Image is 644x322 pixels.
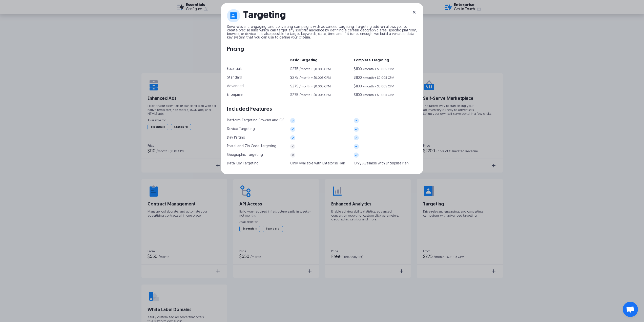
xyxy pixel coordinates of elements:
[299,68,331,71] div: /month + $0.005 CPM
[227,153,263,157] div: Geographic Targeting
[363,93,394,97] div: /month + $0.005 CPM
[290,59,354,62] div: Basic Targeting
[354,76,362,80] div: $1100
[290,162,345,165] div: Only Available with Enterprise Plan
[227,76,242,80] div: Standard
[227,46,417,53] div: Pricing
[363,76,394,80] div: /month + $0.005 CPM
[227,162,259,165] div: Data Key Targeting
[227,145,276,148] div: Postal and Zip Code Targeting
[227,119,284,122] div: Platform Targeting Browser and OS
[299,76,331,80] div: /month + $0.005 CPM
[363,68,394,71] div: /month + $0.005 CPM
[227,106,417,113] div: Included Features
[354,68,362,71] div: $1100
[354,59,417,62] div: Complete Targeting
[290,76,298,80] div: $275
[299,85,331,88] div: /month + $0.005 CPM
[290,85,298,88] div: $275
[227,136,245,140] div: Day Parting
[227,67,242,71] div: Essentials
[354,85,362,88] div: $1100
[354,162,409,165] div: Only Available with Enterprise Plan
[363,85,394,88] div: /month + $0.005 CPM
[243,11,286,21] h1: Targeting
[227,85,244,88] div: Advanced
[290,93,298,97] div: $275
[354,93,362,97] div: $1100
[299,93,331,97] div: /month + $0.005 CPM
[623,302,638,317] div: Open chat
[227,25,417,40] p: Drive relevant, engaging, and converting campaigns with advanced targeting. Targeting add-on allo...
[290,68,298,71] div: $275
[227,127,255,131] div: Device Targeting
[227,93,242,97] div: Enterprise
